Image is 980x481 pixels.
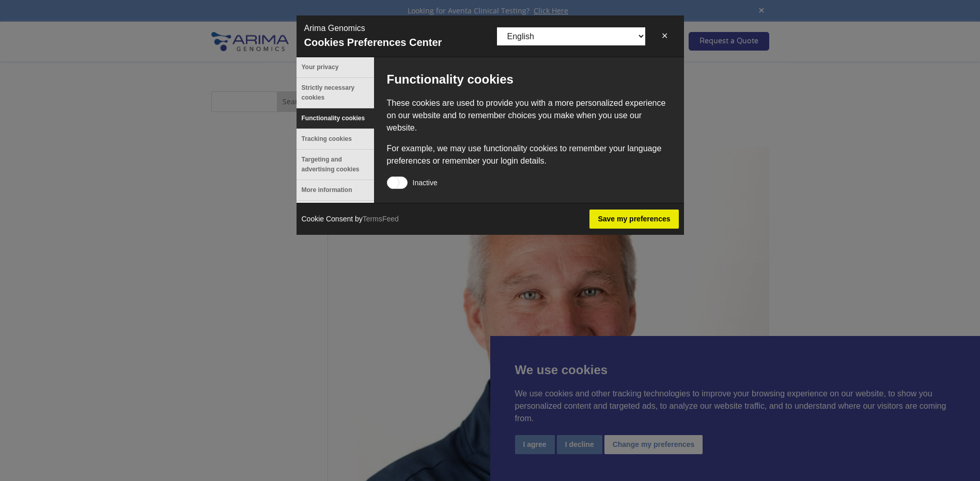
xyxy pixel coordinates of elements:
button: Functionality cookies [297,108,374,129]
ul: Menu [297,57,374,203]
p: Cookies Preferences Center [304,35,442,50]
button: More information [297,180,374,200]
button: ✕ [653,26,676,46]
p: Functionality cookies [387,70,671,89]
p: Arima Genomics [304,22,365,35]
button: Save my preferences [589,210,678,229]
a: TermsFeed [363,215,399,223]
label: Inactive [387,177,438,187]
div: Cookie Consent by [297,203,404,235]
button: Targeting and advertising cookies [297,150,374,180]
button: Strictly necessary cookies [297,78,374,108]
button: Your privacy [297,57,374,77]
button: Tracking cookies [297,129,374,149]
p: For example, we may use functionality cookies to remember your language preferences or remember y... [387,142,671,167]
p: These cookies are used to provide you with a more personalized experience on our website and to r... [387,97,671,134]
